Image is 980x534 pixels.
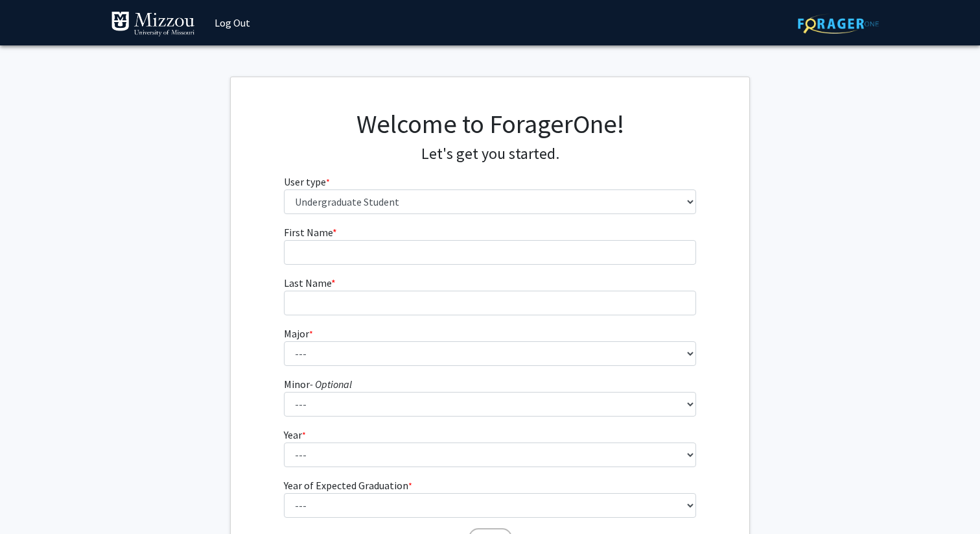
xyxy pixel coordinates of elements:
[284,226,332,239] span: First Name
[284,326,313,341] label: Major
[284,276,331,289] span: Last Name
[284,376,352,392] label: Minor
[10,476,55,524] iframe: Chat
[111,11,195,37] img: University of Missouri Logo
[284,427,306,443] label: Year
[284,145,697,164] h4: Let's get you started.
[284,174,330,189] label: User type
[798,14,879,34] img: ForagerOne Logo
[284,478,412,493] label: Year of Expected Graduation
[310,378,352,391] i: - Optional
[284,108,697,140] h1: Welcome to ForagerOne!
